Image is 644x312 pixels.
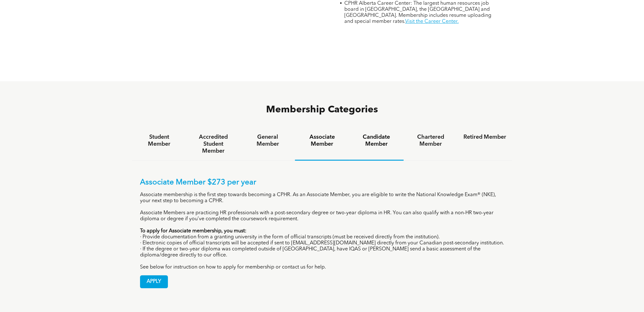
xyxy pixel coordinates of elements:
span: APPLY [140,275,168,288]
h4: Accredited Student Member [192,134,235,155]
h4: Associate Member [301,134,343,148]
h4: Candidate Member [355,134,398,148]
p: See below for instruction on how to apply for membership or contact us for help. [140,264,504,270]
p: Associate membership is the first step towards becoming a CPHR. As an Associate Member, you are e... [140,192,504,204]
p: · If the degree or two-year diploma was completed outside of [GEOGRAPHIC_DATA], have IQAS or [PER... [140,246,504,258]
p: · Provide documentation from a granting university in the form of official transcripts (must be r... [140,234,504,240]
span: Membership Categories [266,105,378,115]
p: Associate Members are practicing HR professionals with a post-secondary degree or two-year diplom... [140,210,504,222]
span: CPHR Alberta Career Center: The largest human resources job board in [GEOGRAPHIC_DATA], the [GEOG... [344,1,491,24]
strong: To apply for Associate membership, you must: [140,229,246,234]
a: APPLY [140,275,168,288]
p: · Electronic copies of official transcripts will be accepted if sent to [EMAIL_ADDRESS][DOMAIN_NA... [140,240,504,246]
h4: Retired Member [463,134,506,141]
a: Visit the Career Center. [405,19,459,24]
h4: General Member [246,134,289,148]
h4: Student Member [138,134,181,148]
h4: Chartered Member [409,134,452,148]
p: Associate Member $273 per year [140,178,504,187]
